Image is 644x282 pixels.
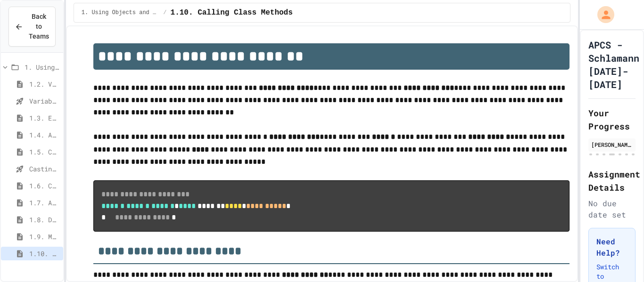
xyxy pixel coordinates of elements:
span: 1.7. APIs and Libraries [29,198,59,208]
iframe: chat widget [604,244,635,273]
button: Back to Teams [8,7,56,47]
span: 1.2. Variables and Data Types [29,79,59,89]
span: Back to Teams [29,12,49,41]
iframe: chat widget [566,203,635,243]
span: 1.8. Documentation with Comments and Preconditions [29,215,59,225]
span: 1.9. Method Signatures [29,232,59,242]
span: 1. Using Objects and Methods [82,9,160,16]
span: 1.6. Compound Assignment Operators [29,181,59,191]
span: Casting and Ranges of variables - Quiz [29,164,59,174]
div: [PERSON_NAME] [591,140,633,149]
span: Variables and Data Types - Quiz [29,96,59,106]
span: 1.3. Expressions and Output [New] [29,113,59,123]
span: 1.4. Assignment and Input [29,130,59,140]
div: No due date set [588,198,636,220]
h2: Assignment Details [588,168,636,194]
span: 1.10. Calling Class Methods [171,7,293,18]
span: 1. Using Objects and Methods [25,62,59,72]
h3: Need Help? [596,236,627,258]
div: My Account [587,4,617,25]
span: 1.10. Calling Class Methods [29,249,59,258]
span: / [163,9,166,16]
h1: APCS - Schlamann [DATE]-[DATE] [588,38,639,91]
h2: Your Progress [588,106,636,133]
span: 1.5. Casting and Ranges of Values [29,147,59,157]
